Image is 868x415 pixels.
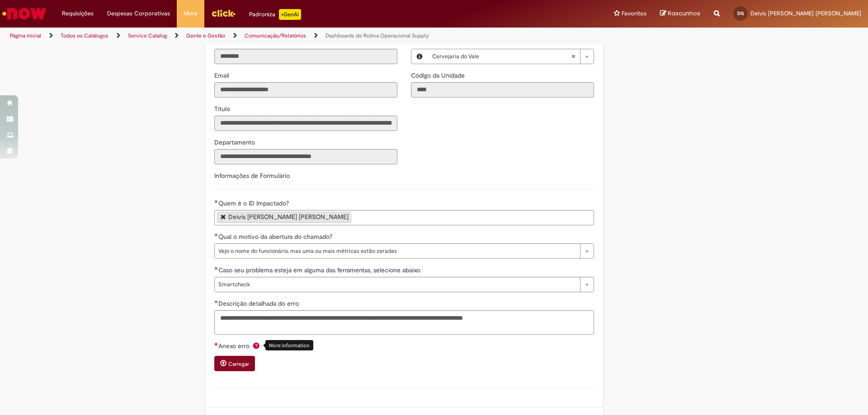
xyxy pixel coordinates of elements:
span: Anexo erro [218,342,251,350]
small: Carregar [228,360,249,368]
a: Dashboards de Rotina Operacional Supply [325,32,429,39]
span: Rascunhos [668,9,700,18]
input: Departamento [214,149,397,164]
span: Necessários [214,342,218,346]
span: Despesas Corporativas [107,9,170,18]
span: Caso seu problema esteja em alguma das ferramentas, selecione abaixo: [218,266,423,274]
input: Título [214,116,397,131]
span: Cervejaria do Vale [432,49,571,64]
span: Obrigatório Preenchido [214,300,218,303]
label: Somente leitura - Código da Unidade [411,71,467,80]
div: Padroniza [249,9,301,20]
label: Informações de Formulário [214,172,290,180]
a: Rascunhos [660,9,700,18]
span: Descrição detalhada do erro [218,299,301,308]
span: Requisições [62,9,94,18]
input: ID [214,49,397,64]
label: Somente leitura - Departamento [214,138,257,147]
button: Carregar anexo de Anexo erro Required [214,356,255,371]
input: Código da Unidade [411,82,594,98]
textarea: Descrição detalhada do erro [214,310,594,335]
a: Página inicial [10,32,41,39]
label: Somente leitura - Email [214,71,231,80]
span: Smartcheck [218,277,576,292]
span: DG [737,10,744,16]
span: Vejo o nome do funcionário, mas uma ou mais métricas estão zeradas [218,244,576,258]
span: More [184,9,198,18]
span: Favoritos [622,9,646,18]
a: Todos os Catálogos [61,32,108,39]
span: Obrigatório Preenchido [214,233,218,237]
span: Local [411,38,428,46]
p: +GenAi [279,9,301,20]
span: Obrigatório Preenchido [214,266,218,270]
span: Quem é o ID Impactado? [218,199,291,207]
span: Ajuda para Anexo erro [251,342,262,349]
a: Comunicação/Relatórios [245,32,306,39]
span: Somente leitura - ID [214,38,222,46]
a: Remover Deivis Alexandre Cardoso Guedes de Quem é o ID Impactado? [221,214,226,219]
span: Somente leitura - Departamento [214,138,257,146]
a: Service Catalog [128,32,167,39]
div: Deivis [PERSON_NAME] [PERSON_NAME] [228,214,349,220]
div: More information [265,340,313,350]
a: Cervejaria do ValeLimpar campo Local [428,49,594,64]
button: Local, Visualizar este registro Cervejaria do Vale [411,49,428,64]
a: Gente e Gestão [186,32,225,39]
span: Somente leitura - Título [214,105,232,113]
abbr: Limpar campo Local [566,49,580,64]
img: ServiceNow [1,5,47,23]
img: click_logo_yellow_360x200.png [211,6,236,20]
ul: Trilhas de página [7,28,572,44]
span: Qual o motivo da abertura do chamado? [218,233,334,241]
span: Obrigatório Preenchido [214,200,218,203]
input: Email [214,82,397,98]
label: Somente leitura - Título [214,104,232,113]
span: Deivis [PERSON_NAME] [PERSON_NAME] [750,9,861,17]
